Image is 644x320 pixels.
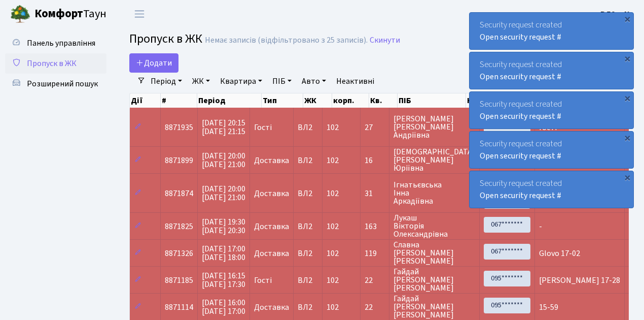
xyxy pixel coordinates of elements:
[622,172,632,182] div: ×
[332,73,378,90] a: Неактивні
[165,155,193,166] span: 8871899
[202,183,245,203] span: [DATE] 20:00 [DATE] 21:00
[129,53,178,73] a: Додати
[298,276,318,284] span: ВЛ2
[327,155,339,166] span: 102
[34,6,106,23] span: Таун
[165,221,193,232] span: 8871825
[470,171,633,208] div: Security request created
[365,222,385,231] span: 163
[629,221,632,232] span: -
[165,188,193,199] span: 8871874
[365,123,385,132] span: 27
[327,221,339,232] span: 102
[629,248,632,259] span: -
[393,214,475,238] span: Лукаш Вікторія Олександрівна
[254,249,289,258] span: Доставка
[27,58,77,69] span: Пропуск в ЖК
[327,248,339,259] span: 102
[393,148,475,172] span: [DEMOGRAPHIC_DATA] [PERSON_NAME] Юріївна
[202,297,245,317] span: [DATE] 16:00 [DATE] 17:00
[165,302,193,313] span: 8871114
[600,8,632,20] a: ВЛ2 -. К.
[600,9,632,20] b: ВЛ2 -. К.
[393,115,475,139] span: [PERSON_NAME] [PERSON_NAME] Андріївна
[369,93,398,108] th: Кв.
[136,57,172,69] span: Додати
[298,156,318,165] span: ВЛ2
[5,53,106,74] a: Пропуск в ЖК
[539,248,580,259] span: Glovo 17-02
[254,189,289,198] span: Доставка
[365,156,385,165] span: 16
[254,123,272,132] span: Гості
[188,73,214,90] a: ЖК
[298,249,318,258] span: ВЛ2
[254,222,289,231] span: Доставка
[298,73,330,90] a: Авто
[327,188,339,199] span: 102
[165,122,193,133] span: 8871935
[254,276,272,284] span: Гості
[365,189,385,198] span: 31
[202,216,245,236] span: [DATE] 19:30 [DATE] 20:30
[327,302,339,313] span: 102
[539,275,620,286] span: [PERSON_NAME] 17-28
[216,73,266,90] a: Квартира
[254,156,289,165] span: Доставка
[197,93,262,108] th: Період
[470,13,633,49] div: Security request created
[34,6,83,22] b: Комфорт
[5,74,106,94] a: Розширений пошук
[127,6,152,22] button: Переключити навігацію
[539,302,558,313] span: 15-59
[539,221,542,232] span: -
[165,248,193,259] span: 8871326
[622,133,632,143] div: ×
[480,71,561,82] a: Open security request #
[202,117,245,137] span: [DATE] 20:15 [DATE] 21:15
[202,150,245,170] span: [DATE] 20:00 [DATE] 21:00
[27,38,95,49] span: Панель управління
[393,241,475,265] span: Славна [PERSON_NAME] [PERSON_NAME]
[622,53,632,63] div: ×
[202,270,245,290] span: [DATE] 16:15 [DATE] 17:30
[622,93,632,103] div: ×
[393,181,475,205] span: Ігнатьєвська Інна Аркадіївна
[480,150,561,162] a: Open security request #
[470,132,633,168] div: Security request created
[27,78,98,89] span: Розширений пошук
[365,276,385,284] span: 22
[393,295,475,319] span: Гайдай [PERSON_NAME] [PERSON_NAME]
[129,30,202,48] span: Пропуск в ЖК
[268,73,296,90] a: ПІБ
[327,122,339,133] span: 102
[298,189,318,198] span: ВЛ2
[622,14,632,24] div: ×
[298,123,318,132] span: ВЛ2
[332,93,369,108] th: корп.
[480,31,561,43] a: Open security request #
[262,93,303,108] th: Тип
[10,4,30,24] img: logo.png
[205,36,368,45] div: Немає записів (відфільтровано з 25 записів).
[298,222,318,231] span: ВЛ2
[480,190,561,201] a: Open security request #
[165,275,193,286] span: 8871185
[466,93,518,108] th: Контакти
[202,243,245,263] span: [DATE] 17:00 [DATE] 18:00
[470,52,633,89] div: Security request created
[298,303,318,311] span: ВЛ2
[629,302,632,313] span: -
[470,92,633,129] div: Security request created
[327,275,339,286] span: 102
[480,111,561,122] a: Open security request #
[147,73,186,90] a: Період
[254,303,289,311] span: Доставка
[370,36,400,45] a: Скинути
[629,275,632,286] span: -
[303,93,332,108] th: ЖК
[365,303,385,311] span: 22
[393,268,475,292] span: Гайдай [PERSON_NAME] [PERSON_NAME]
[398,93,466,108] th: ПІБ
